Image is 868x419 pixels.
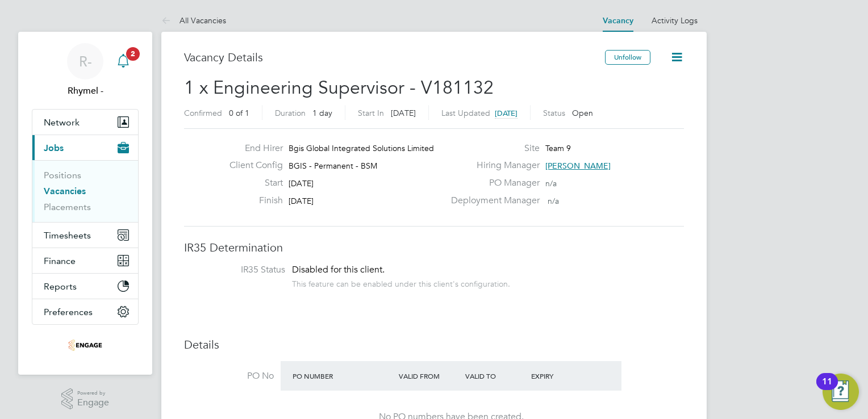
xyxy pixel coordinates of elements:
[184,240,684,255] h3: IR35 Determination
[220,143,283,154] label: End Hirer
[44,255,76,266] span: Finance
[289,143,434,153] span: Bgis Global Integrated Solutions Limited
[184,370,274,382] label: PO No
[44,143,64,153] span: Jobs
[32,248,138,273] button: Finance
[603,16,633,26] a: Vacancy
[444,195,540,207] label: Deployment Manager
[32,135,138,160] button: Jobs
[545,143,571,153] span: Team 9
[220,160,283,171] label: Client Config
[112,43,135,79] a: 2
[32,274,138,299] button: Reports
[391,108,416,118] span: [DATE]
[184,50,605,65] h3: Vacancy Details
[229,108,249,118] span: 0 of 1
[44,230,91,241] span: Timesheets
[495,108,518,118] span: [DATE]
[32,223,138,248] button: Timesheets
[184,337,684,352] h3: Details
[44,186,86,196] a: Vacancies
[289,161,377,171] span: BGIS - Permanent - BSM
[44,117,80,128] span: Network
[528,366,595,386] div: Expiry
[358,108,384,118] label: Start In
[44,202,91,212] a: Placements
[545,178,557,188] span: n/a
[572,108,593,118] span: Open
[444,177,540,189] label: PO Manager
[275,108,306,118] label: Duration
[79,54,92,69] span: R-
[396,366,462,386] div: Valid From
[823,374,859,410] button: Open Resource Center, 11 new notifications
[289,178,314,188] span: [DATE]
[61,388,110,410] a: Powered byEngage
[184,77,494,99] span: 1 x Engineering Supervisor - V181132
[32,336,139,354] a: Go to home page
[652,15,698,26] a: Activity Logs
[543,108,565,118] label: Status
[77,388,109,398] span: Powered by
[77,398,109,408] span: Engage
[220,195,283,207] label: Finish
[32,84,139,98] span: Rhymel -
[292,276,510,289] div: This feature can be enabled under this client's configuration.
[289,196,314,206] span: [DATE]
[44,170,81,181] a: Positions
[44,307,93,317] span: Preferences
[312,108,332,118] span: 1 day
[822,382,832,396] div: 11
[126,47,140,61] span: 2
[32,43,139,98] a: R-Rhymel -
[462,366,529,386] div: Valid To
[18,32,152,375] nav: Main navigation
[220,177,283,189] label: Start
[68,336,102,354] img: thrivesw-logo-retina.png
[32,299,138,324] button: Preferences
[441,108,490,118] label: Last Updated
[44,281,77,292] span: Reports
[184,108,222,118] label: Confirmed
[444,160,540,171] label: Hiring Manager
[545,161,611,171] span: [PERSON_NAME]
[195,264,285,276] label: IR35 Status
[444,143,540,154] label: Site
[292,264,385,275] span: Disabled for this client.
[32,160,138,222] div: Jobs
[290,366,396,386] div: PO Number
[161,15,226,26] a: All Vacancies
[32,110,138,135] button: Network
[605,50,650,65] button: Unfollow
[548,196,559,206] span: n/a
